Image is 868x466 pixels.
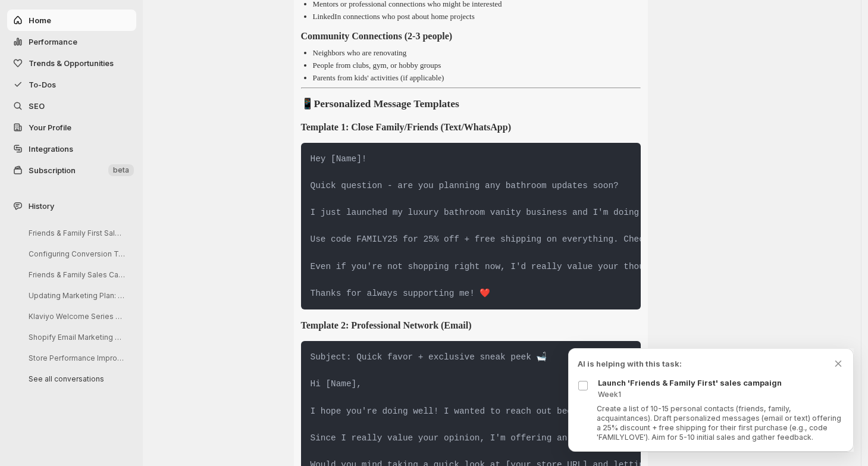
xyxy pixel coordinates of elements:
[19,349,132,367] button: Store Performance Improvement Analysis Steps
[7,31,136,52] button: Performance
[19,245,132,263] button: Configuring Conversion Tracking in Google Analytics
[29,144,73,154] span: Integrations
[7,10,136,31] button: Home
[301,122,511,132] strong: Template 1: Close Family/Friends (Text/WhatsApp)
[314,98,459,110] strong: Personalized Message Templates
[19,224,132,242] button: Friends & Family First Sales Campaign
[313,73,444,82] p: Parents from kids' activities (if applicable)
[29,80,56,89] span: To-Dos
[598,390,844,399] p: Week 1
[19,286,132,305] button: Updating Marketing Plan: Klaviyo to Shopify Email
[7,52,136,74] button: Trends & Opportunities
[598,377,844,389] p: Launch 'Friends & Family First' sales campaign
[313,12,475,21] p: LinkedIn connections who post about home projects
[29,58,114,68] span: Trends & Opportunities
[29,101,45,111] span: SEO
[313,48,407,57] p: Neighbors who are renovating
[7,138,136,159] a: Integrations
[19,307,132,326] button: Klaviyo Welcome Series Flow Setup
[19,328,132,346] button: Shopify Email Marketing Strategy Discussion
[578,358,832,370] p: AI is helping with this task:
[832,358,844,370] button: Dismiss todo indicator
[7,117,136,138] a: Your Profile
[7,74,136,95] button: To-Dos
[19,265,132,284] button: Friends & Family Sales Campaign Strategy
[597,404,844,442] p: Create a list of 10-15 personal contacts (friends, family, acquaintances). Draft personalized mes...
[113,165,129,175] span: beta
[7,159,136,181] button: Subscription
[301,95,641,113] h2: 📱
[7,95,136,117] a: SEO
[29,37,77,46] span: Performance
[301,320,472,330] strong: Template 2: Professional Network (Email)
[29,15,51,25] span: Home
[301,31,453,41] strong: Community Connections (2-3 people)
[29,200,54,212] span: History
[19,370,132,388] button: See all conversations
[29,165,76,175] span: Subscription
[29,123,71,132] span: Your Profile
[313,61,441,70] p: People from clubs, gym, or hobby groups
